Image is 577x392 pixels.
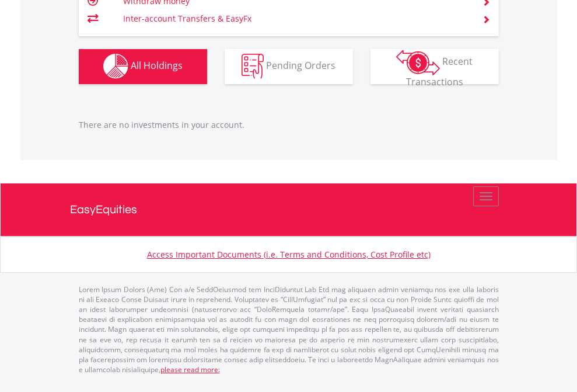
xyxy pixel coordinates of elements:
img: pending_instructions-wht.png [242,54,264,79]
a: EasyEquities [70,183,508,236]
a: Access Important Documents (i.e. Terms and Conditions, Cost Profile etc) [147,249,431,260]
button: Pending Orders [225,49,353,84]
a: please read more: [160,365,220,374]
td: Inter-account Transfers & EasyFx [123,10,468,27]
span: Recent Transactions [406,55,473,88]
img: transactions-zar-wht.png [396,50,440,75]
button: All Holdings [79,49,207,84]
p: Lorem Ipsum Dolors (Ame) Con a/e SeddOeiusmod tem InciDiduntut Lab Etd mag aliquaen admin veniamq... [79,285,499,374]
img: holdings-wht.png [103,54,128,79]
span: Pending Orders [266,59,335,72]
span: All Holdings [131,59,183,72]
p: There are no investments in your account. [79,119,499,131]
button: Recent Transactions [370,49,499,84]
